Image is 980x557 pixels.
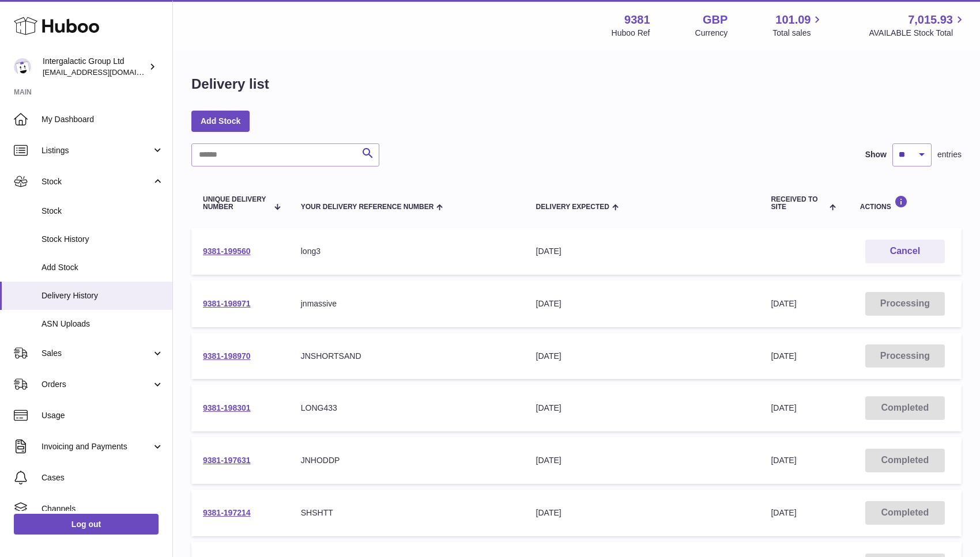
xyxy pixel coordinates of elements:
[860,195,950,211] div: Actions
[42,441,152,452] span: Invoicing and Payments
[42,472,164,483] span: Cases
[937,149,962,160] span: entries
[42,348,152,359] span: Sales
[203,456,251,465] a: 9381-197631
[301,403,513,414] div: LONG433
[869,12,966,39] a: 7,015.93 AVAILABLE Stock Total
[536,351,748,362] div: [DATE]
[772,12,824,39] a: 101.09 Total sales
[14,58,31,75] img: info@junglistnetwork.com
[771,351,796,361] span: [DATE]
[703,12,728,28] strong: GBP
[865,149,887,160] label: Show
[42,379,152,390] span: Orders
[536,507,748,518] div: [DATE]
[301,203,434,211] span: Your Delivery Reference Number
[536,403,748,414] div: [DATE]
[191,75,269,93] h1: Delivery list
[612,28,650,39] div: Huboo Ref
[771,299,796,308] span: [DATE]
[42,410,164,421] span: Usage
[203,508,251,517] a: 9381-197214
[203,403,251,412] a: 9381-198301
[42,234,164,245] span: Stock History
[771,403,796,412] span: [DATE]
[42,290,164,301] span: Delivery History
[203,247,251,256] a: 9381-199560
[908,12,953,28] span: 7,015.93
[42,145,152,156] span: Listings
[301,298,513,309] div: jnmassive
[771,456,796,465] span: [DATE]
[191,111,250,131] a: Add Stock
[203,299,251,308] a: 9381-198971
[536,203,609,211] span: Delivery Expected
[301,455,513,466] div: JNHODDP
[203,196,267,211] span: Unique Delivery Number
[536,298,748,309] div: [DATE]
[301,246,513,257] div: long3
[772,28,824,39] span: Total sales
[771,508,796,517] span: [DATE]
[301,351,513,362] div: JNSHORTSAND
[43,56,146,78] div: Intergalactic Group Ltd
[869,28,966,39] span: AVAILABLE Stock Total
[301,507,513,518] div: SHSHTT
[203,351,251,361] a: 9381-198970
[43,67,169,77] span: [EMAIL_ADDRESS][DOMAIN_NAME]
[42,114,164,125] span: My Dashboard
[42,503,164,514] span: Channels
[624,12,650,28] strong: 9381
[771,196,827,211] span: Received to Site
[42,319,164,329] span: ASN Uploads
[536,455,748,466] div: [DATE]
[865,240,945,263] button: Cancel
[42,262,164,273] span: Add Stock
[14,514,159,535] a: Log out
[536,246,748,257] div: [DATE]
[775,12,811,28] span: 101.09
[42,206,164,217] span: Stock
[695,28,728,39] div: Currency
[42,176,152,187] span: Stock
